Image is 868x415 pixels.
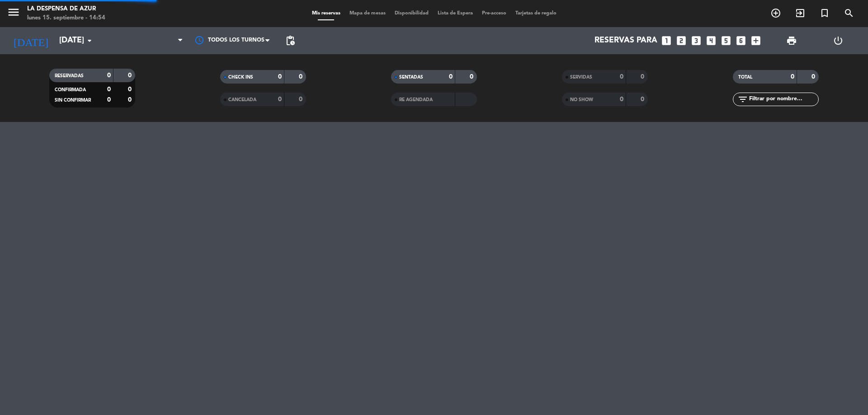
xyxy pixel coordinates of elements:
span: Reservas para [594,36,657,45]
strong: 0 [128,72,133,79]
span: SENTADAS [399,75,423,79]
span: CANCELADA [228,98,256,102]
strong: 0 [641,74,646,80]
i: add_box [750,35,762,47]
i: arrow_drop_down [84,35,95,46]
i: search [844,8,854,19]
i: [DATE] [7,31,55,51]
strong: 0 [278,74,282,80]
i: add_circle_outline [770,8,781,19]
span: print [786,35,797,46]
span: RE AGENDADA [399,98,433,102]
strong: 0 [620,96,623,103]
i: menu [7,5,20,19]
strong: 0 [449,74,453,80]
strong: 0 [641,96,646,103]
i: looks_6 [735,35,747,47]
strong: 0 [107,97,111,103]
strong: 0 [811,74,817,80]
span: SIN CONFIRMAR [55,98,91,103]
div: La Despensa de Azur [27,5,105,14]
div: LOG OUT [815,27,861,54]
i: looks_one [660,35,672,47]
i: looks_two [675,35,687,47]
strong: 0 [299,74,304,80]
span: RESERVADAS [55,74,84,78]
strong: 0 [470,74,475,80]
i: looks_5 [720,35,732,47]
span: pending_actions [285,35,296,46]
i: looks_3 [690,35,702,47]
i: exit_to_app [795,8,806,19]
strong: 0 [128,86,133,93]
span: Lista de Espera [433,11,477,16]
span: CONFIRMADA [55,88,86,92]
strong: 0 [107,72,111,79]
i: filter_list [737,94,748,105]
strong: 0 [107,86,111,93]
span: TOTAL [738,75,752,79]
strong: 0 [620,74,623,80]
strong: 0 [791,74,794,80]
span: Tarjetas de regalo [511,11,561,16]
span: SERVIDAS [570,75,592,79]
span: Mapa de mesas [345,11,390,16]
div: lunes 15. septiembre - 14:54 [27,14,105,23]
span: Mis reservas [307,11,345,16]
i: turned_in_not [819,8,830,19]
strong: 0 [278,96,282,103]
strong: 0 [128,97,133,103]
i: power_settings_new [833,35,844,46]
button: menu [7,5,20,22]
span: CHECK INS [228,75,253,79]
span: Disponibilidad [390,11,433,16]
input: Filtrar por nombre... [748,94,818,104]
strong: 0 [299,96,304,103]
span: NO SHOW [570,98,593,102]
i: looks_4 [705,35,717,47]
span: Pre-acceso [477,11,511,16]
